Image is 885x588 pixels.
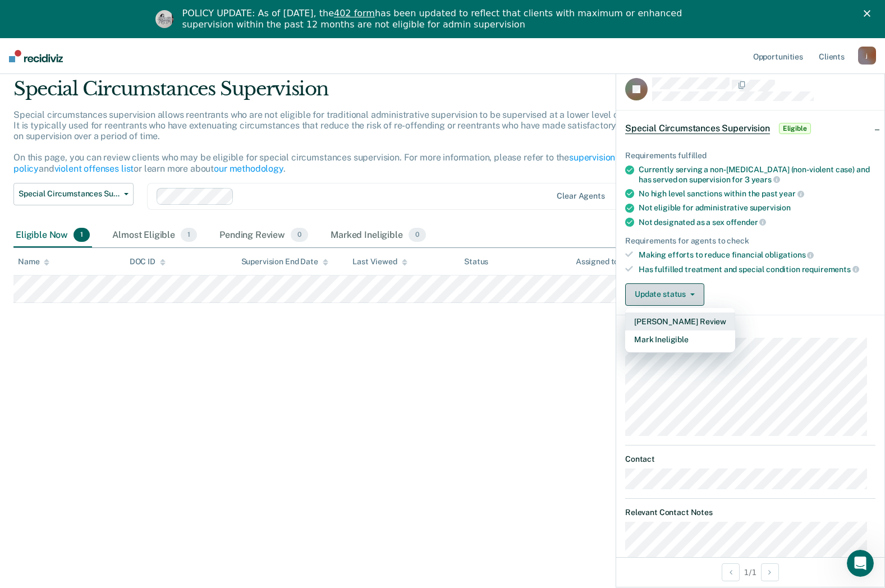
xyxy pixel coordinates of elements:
[13,77,677,109] div: Special Circumstances Supervision
[639,165,875,184] div: Currently serving a non-[MEDICAL_DATA] (non-violent case) and has served on supervision for 3
[751,38,805,74] a: Opportunities
[802,265,859,274] span: requirements
[625,508,875,517] dt: Relevant Contact Notes
[334,8,375,19] a: 402 form
[726,218,767,227] span: offender
[750,203,791,212] span: supervision
[616,557,884,587] div: 1 / 1
[761,563,779,581] button: Next Opportunity
[13,109,672,174] p: Special circumstances supervision allows reentrants who are not eligible for traditional administ...
[576,257,629,267] div: Assigned to
[625,123,770,134] span: Special Circumstances Supervision
[639,203,875,213] div: Not eligible for administrative
[625,330,735,348] button: Mark Ineligible
[722,563,740,581] button: Previous Opportunity
[817,38,847,74] a: Clients
[625,454,875,464] dt: Contact
[241,257,328,267] div: Supervision End Date
[18,257,49,267] div: Name
[779,123,811,134] span: Eligible
[557,191,604,201] div: Clear agents
[217,223,310,248] div: Pending Review
[19,189,120,199] span: Special Circumstances Supervision
[182,8,712,30] div: POLICY UPDATE: As of [DATE], the has been updated to reflect that clients with maximum or enhance...
[616,111,884,146] div: Special Circumstances SupervisionEligible
[779,189,804,198] span: year
[328,223,428,248] div: Marked Ineligible
[155,10,173,28] img: Profile image for Kim
[291,228,308,242] span: 0
[110,223,199,248] div: Almost Eligible
[625,324,875,334] dt: Supervision
[864,10,875,17] div: Close
[214,163,283,174] a: our methodology
[352,257,407,267] div: Last Viewed
[625,236,875,246] div: Requirements for agents to check
[639,189,875,199] div: No high level sanctions within the past
[13,152,641,173] a: supervision levels policy
[847,550,874,577] iframe: Intercom live chat
[9,50,63,62] img: Recidiviz
[639,217,875,227] div: Not designated as a sex
[130,257,166,267] div: DOC ID
[858,47,876,65] div: j
[625,283,704,306] button: Update status
[181,228,197,242] span: 1
[625,151,875,160] div: Requirements fulfilled
[639,264,875,274] div: Has fulfilled treatment and special condition
[409,228,426,242] span: 0
[639,250,875,260] div: Making efforts to reduce financial
[464,257,488,267] div: Status
[751,175,780,184] span: years
[625,313,735,330] button: [PERSON_NAME] Review
[13,223,92,248] div: Eligible Now
[74,228,90,242] span: 1
[54,163,134,174] a: violent offenses list
[765,250,814,259] span: obligations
